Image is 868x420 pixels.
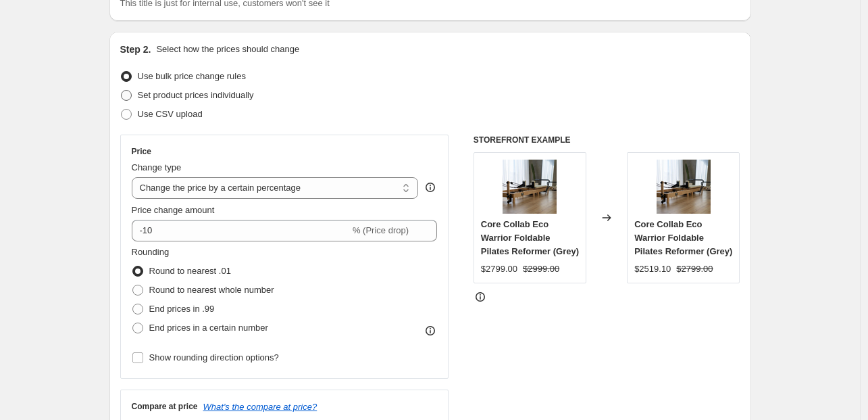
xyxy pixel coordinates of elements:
div: $2799.00 [481,262,517,276]
img: core-collab-eco-warrior-foldable-pilates-reformer-main_80x.png [657,160,711,214]
h3: Compare at price [132,401,198,412]
h6: STOREFRONT EXAMPLE [474,135,740,145]
span: End prices in a certain number [149,323,268,333]
span: Round to nearest whole number [149,285,274,295]
span: Use CSV upload [138,109,203,119]
h2: Step 2. [120,43,151,56]
p: Select how the prices should change [156,43,299,56]
span: Rounding [132,247,170,257]
button: What's the compare at price? [203,402,317,412]
span: Core Collab Eco Warrior Foldable Pilates Reformer (Grey) [634,219,732,256]
span: End prices in .99 [149,304,215,314]
span: Change type [132,162,182,172]
strike: $2999.00 [523,262,559,276]
div: $2519.10 [634,262,671,276]
span: Set product prices individually [138,90,254,100]
span: Round to nearest .01 [149,266,231,276]
span: % (Price drop) [353,225,409,235]
span: Price change amount [132,205,215,215]
span: Core Collab Eco Warrior Foldable Pilates Reformer (Grey) [481,219,579,256]
span: Show rounding direction options? [149,352,279,363]
span: Use bulk price change rules [138,71,246,81]
strike: $2799.00 [676,262,713,276]
input: -15 [132,220,350,241]
h3: Price [132,146,151,157]
div: help [424,181,437,194]
img: core-collab-eco-warrior-foldable-pilates-reformer-main_80x.png [503,160,557,214]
